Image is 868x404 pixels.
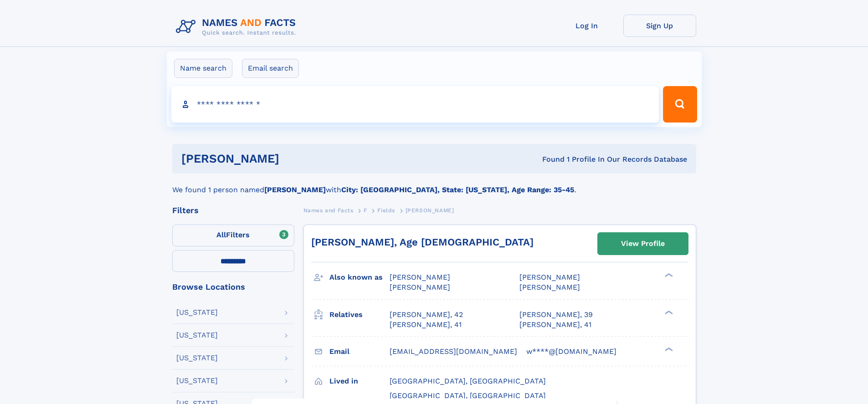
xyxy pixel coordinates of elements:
[519,320,591,330] a: [PERSON_NAME], 41
[181,153,411,164] h1: [PERSON_NAME]
[172,225,294,246] label: Filters
[519,273,580,281] span: [PERSON_NAME]
[242,59,299,78] label: Email search
[172,283,294,291] div: Browse Locations
[264,185,326,194] b: [PERSON_NAME]
[172,15,303,39] img: Logo Names and Facts
[329,307,390,322] h3: Relatives
[406,207,454,214] span: [PERSON_NAME]
[176,309,218,316] div: [US_STATE]
[377,205,395,216] a: Fields
[329,270,390,285] h3: Also known as
[390,320,462,330] a: [PERSON_NAME], 41
[623,15,696,37] a: Sign Up
[303,205,354,216] a: Names and Facts
[377,207,395,214] span: Fields
[174,59,232,78] label: Name search
[311,236,534,248] a: [PERSON_NAME], Age [DEMOGRAPHIC_DATA]
[663,309,673,315] div: ❯
[176,377,218,384] div: [US_STATE]
[390,347,517,356] span: [EMAIL_ADDRESS][DOMAIN_NAME]
[329,344,390,359] h3: Email
[172,206,294,215] div: Filters
[519,310,593,320] a: [PERSON_NAME], 39
[598,233,688,255] a: View Profile
[390,273,450,281] span: [PERSON_NAME]
[550,15,623,37] a: Log In
[176,354,218,362] div: [US_STATE]
[390,310,463,320] a: [PERSON_NAME], 42
[176,332,218,339] div: [US_STATE]
[663,272,673,278] div: ❯
[171,86,659,123] input: search input
[390,391,546,400] span: [GEOGRAPHIC_DATA], [GEOGRAPHIC_DATA]
[341,185,574,194] b: City: [GEOGRAPHIC_DATA], State: [US_STATE], Age Range: 35-45
[411,154,687,164] div: Found 1 Profile In Our Records Database
[621,233,665,254] div: View Profile
[216,230,226,239] span: All
[663,86,697,123] button: Search Button
[364,205,367,216] a: F
[364,207,367,214] span: F
[519,283,580,291] span: [PERSON_NAME]
[329,373,390,389] h3: Lived in
[172,174,696,195] div: We found 1 person named with .
[390,377,546,385] span: [GEOGRAPHIC_DATA], [GEOGRAPHIC_DATA]
[390,283,450,291] span: [PERSON_NAME]
[663,346,673,352] div: ❯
